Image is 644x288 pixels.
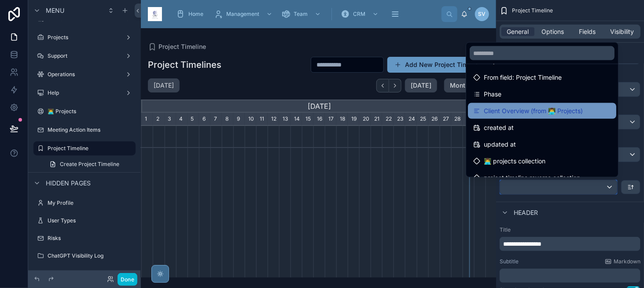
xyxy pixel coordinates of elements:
[226,11,259,18] span: Management
[484,72,562,83] span: From field: Project Timeline
[478,11,486,18] span: SV
[484,139,516,150] span: updated at
[484,122,514,133] span: created at
[353,11,365,18] span: CRM
[484,55,530,66] span: Project Timeline
[169,4,442,24] div: scrollable content
[484,106,583,116] span: Client Overview (from 👨‍💻 Projects)
[148,7,162,21] img: App logo
[211,6,277,22] a: Management
[484,173,580,183] span: project timeline reverse collection
[484,89,501,100] span: Phase
[188,11,203,18] span: Home
[338,6,383,22] a: CRM
[294,11,308,18] span: Team
[173,6,210,22] a: Home
[484,156,545,166] span: 👨‍💻 projects collection
[279,6,325,22] a: Team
